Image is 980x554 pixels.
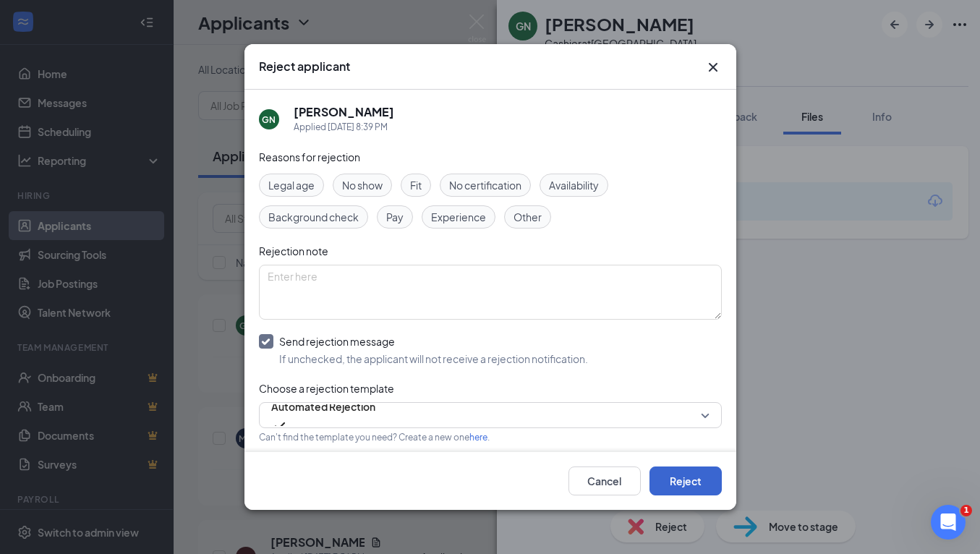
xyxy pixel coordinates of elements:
span: No show [342,177,383,193]
span: Legal age [268,177,315,193]
span: No certification [449,177,521,193]
span: Reasons for rejection [259,150,360,163]
span: Other [514,209,542,225]
span: Background check [268,209,359,225]
span: Automated Rejection [271,396,375,417]
span: Fit [410,177,422,193]
button: Cancel [568,466,641,495]
div: Applied [DATE] 8:39 PM [294,120,394,135]
a: here [469,432,487,443]
span: 1 [960,505,972,516]
span: Choose a rejection template [259,382,394,395]
span: Pay [386,209,404,225]
h5: [PERSON_NAME] [294,104,394,120]
svg: Checkmark [271,417,289,435]
span: Can't find the template you need? Create a new one . [259,432,490,443]
h3: Reject applicant [259,59,350,74]
button: Reject [649,466,722,495]
button: Close [704,59,722,76]
div: GN [262,114,276,126]
span: Rejection note [259,244,328,257]
span: Availability [549,177,599,193]
span: Experience [431,209,486,225]
svg: Cross [704,59,722,76]
iframe: Intercom live chat [931,505,966,540]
